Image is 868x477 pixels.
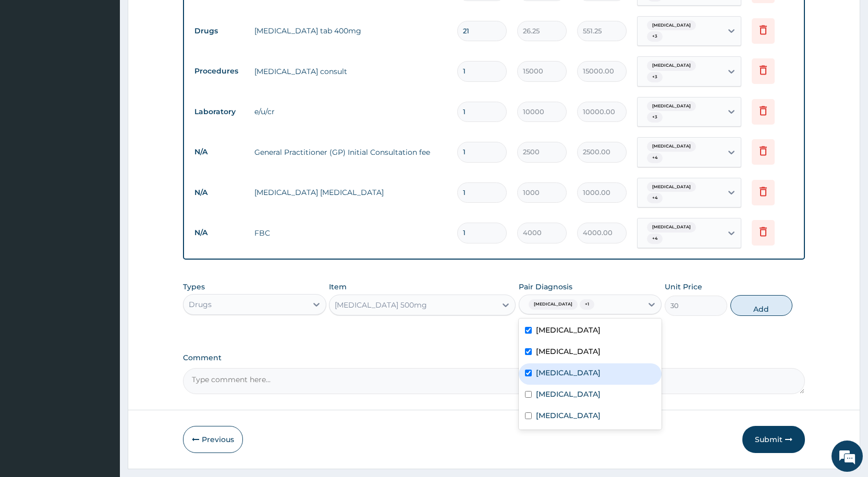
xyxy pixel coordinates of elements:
[183,283,205,291] label: Types
[536,346,601,357] label: [MEDICAL_DATA]
[189,223,249,242] td: N/A
[647,72,663,82] span: + 3
[249,20,452,41] td: [MEDICAL_DATA] tab 400mg
[189,62,249,81] td: Procedures
[580,299,594,310] span: + 1
[647,182,696,192] span: [MEDICAL_DATA]
[54,58,175,72] div: Chat with us now
[647,141,696,152] span: [MEDICAL_DATA]
[335,300,427,310] div: [MEDICAL_DATA] 500mg
[249,182,452,203] td: [MEDICAL_DATA] [MEDICAL_DATA]
[529,299,578,310] span: [MEDICAL_DATA]
[189,102,249,121] td: Laboratory
[647,31,663,42] span: + 3
[183,426,243,453] button: Previous
[647,153,663,163] span: + 4
[742,426,805,453] button: Submit
[647,234,663,244] span: + 4
[19,52,42,78] img: d_794563401_company_1708531726252_794563401
[249,101,452,122] td: e/u/cr
[249,61,452,82] td: [MEDICAL_DATA] consult
[329,282,347,292] label: Item
[647,222,696,233] span: [MEDICAL_DATA]
[189,21,249,41] td: Drugs
[189,299,212,310] div: Drugs
[189,142,249,162] td: N/A
[536,368,601,378] label: [MEDICAL_DATA]
[647,20,696,31] span: [MEDICAL_DATA]
[249,142,452,163] td: General Practitioner (GP) Initial Consultation fee
[665,282,702,292] label: Unit Price
[536,410,601,421] label: [MEDICAL_DATA]
[647,193,663,203] span: + 4
[647,60,696,71] span: [MEDICAL_DATA]
[171,5,196,30] div: Minimize live chat window
[183,353,805,362] label: Comment
[647,101,696,112] span: [MEDICAL_DATA]
[730,295,792,316] button: Add
[60,131,144,237] span: We're online!
[536,325,601,335] label: [MEDICAL_DATA]
[249,223,452,243] td: FBC
[189,183,249,202] td: N/A
[647,112,663,123] span: + 3
[536,389,601,399] label: [MEDICAL_DATA]
[519,282,572,292] label: Pair Diagnosis
[5,285,199,321] textarea: Type your message and hit 'Enter'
